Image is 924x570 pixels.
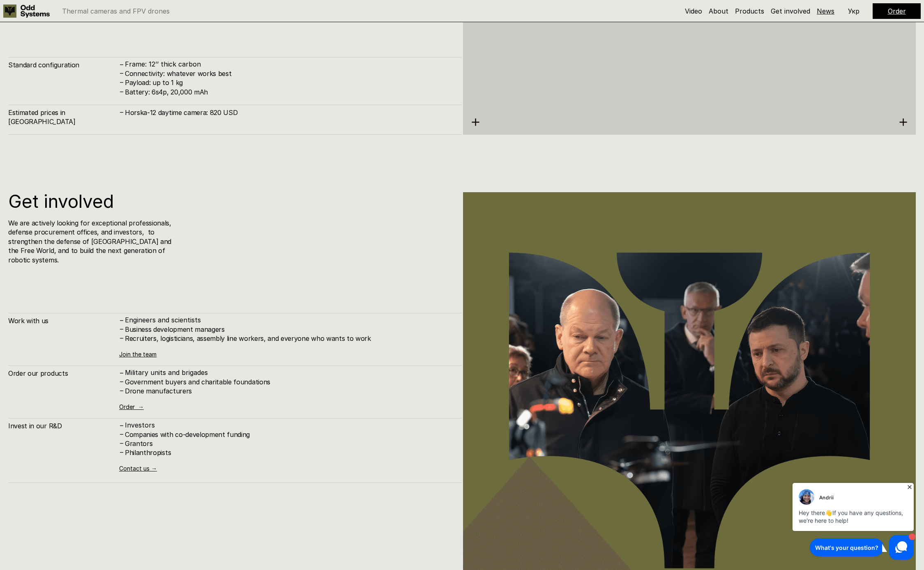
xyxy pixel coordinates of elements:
[8,316,119,325] h4: Work with us
[119,403,144,410] a: Order →
[125,316,453,324] p: Engineers and scientists
[119,351,157,358] a: Join the team
[119,465,157,472] a: Contact us →
[685,7,702,15] a: Video
[848,8,859,14] p: Укр
[8,60,119,69] h4: Standard configuration
[125,421,453,429] p: Investors
[771,7,810,15] a: Get involved
[125,60,453,68] p: Frame: 12’’ thick carbon
[120,60,123,69] h4: –
[120,368,123,377] h4: –
[8,192,256,210] h1: Get involved
[8,369,119,378] h4: Order our products
[120,439,123,448] h4: –
[125,448,453,457] h4: Philanthropists
[120,429,123,438] h4: –
[120,333,123,342] h4: –
[62,8,170,14] p: Thermal cameras and FPV drones
[125,439,453,448] h4: Grantors
[125,69,453,78] h4: Connectivity: whatever works best
[125,386,453,395] h4: Drone manufacturers
[735,7,764,15] a: Products
[120,386,123,395] h4: –
[120,316,123,325] h4: –
[120,87,123,96] h4: –
[120,377,123,386] h4: –
[790,480,916,562] iframe: HelpCrunch
[125,78,453,87] h4: Payload: up to 1 kg
[120,421,123,430] h4: –
[125,108,453,117] h4: Horska-12 daytime camera: 820 USD
[120,324,123,333] h4: –
[709,7,728,15] a: About
[125,87,453,97] h4: Battery: 6s4p, 20,000 mAh
[125,334,453,343] h4: Recruiters, logisticians, assembly line workers, and everyone who wants to work
[120,448,123,457] h4: –
[125,369,453,377] p: Military units and brigades
[888,7,906,15] a: Order
[817,7,834,15] a: News
[8,108,119,126] h4: Estimated prices in [GEOGRAPHIC_DATA]
[120,78,123,87] h4: –
[125,325,453,334] h4: Business development managers
[120,69,123,78] h4: –
[125,430,453,439] h4: Companies with co-development funding
[120,108,123,117] h4: –
[125,377,453,386] h4: Government buyers and charitable foundations
[8,218,174,264] h4: We are actively looking for exceptional professionals, defense procurement offices, and investors...
[8,421,119,430] h4: Invest in our R&D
